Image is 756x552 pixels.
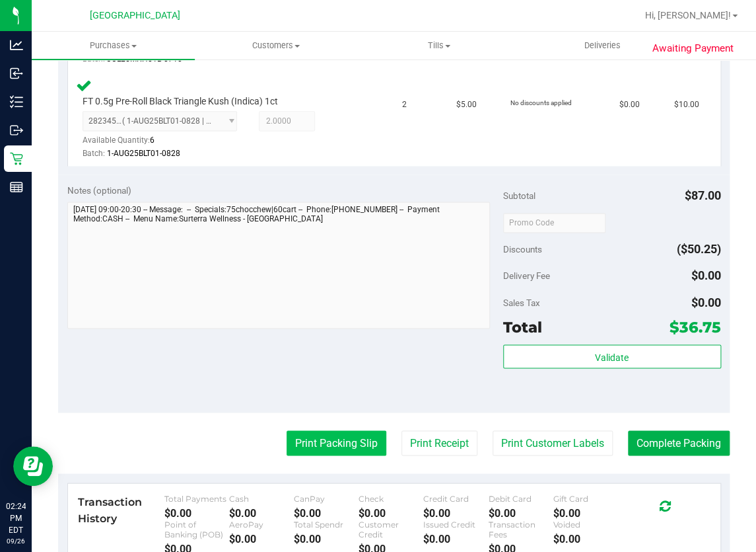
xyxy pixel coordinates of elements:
[503,190,535,201] span: Subtotal
[107,54,182,63] span: JUL25MKH01B-0710
[83,54,105,63] span: Batch:
[6,536,26,546] p: 09/26
[294,493,359,503] div: CanPay
[150,136,155,145] span: 6
[510,99,572,106] span: No discounts applied
[628,430,730,455] button: Complete Packing
[423,493,488,503] div: Credit Card
[645,10,731,20] span: Hi, [PERSON_NAME]!
[503,297,540,308] span: Sales Tax
[619,99,640,111] span: $0.00
[294,519,359,529] div: Total Spendr
[287,430,386,455] button: Print Packing Slip
[652,41,734,56] span: Awaiting Payment
[67,185,131,196] span: Notes (optional)
[294,506,359,519] div: $0.00
[10,38,23,52] inline-svg: Analytics
[401,430,477,455] button: Print Receipt
[503,344,721,368] button: Validate
[10,124,23,137] inline-svg: Outbound
[359,493,423,503] div: Check
[685,188,721,202] span: $87.00
[359,506,423,519] div: $0.00
[488,493,553,503] div: Debit Card
[423,519,488,529] div: Issued Credit
[6,500,26,536] p: 02:24 PM EDT
[83,95,278,108] span: FT 0.5g Pre-Roll Black Triangle Kush (Indica) 1ct
[553,493,618,503] div: Gift Card
[553,506,618,519] div: $0.00
[294,532,359,545] div: $0.00
[677,242,721,256] span: ($50.25)
[553,519,618,529] div: Voided
[423,532,488,545] div: $0.00
[359,519,423,539] div: Customer Credit
[229,506,294,519] div: $0.00
[90,10,180,21] span: [GEOGRAPHIC_DATA]
[359,40,520,52] span: Tills
[10,180,23,194] inline-svg: Reports
[503,237,542,261] span: Discounts
[456,99,477,111] span: $5.00
[423,506,488,519] div: $0.00
[83,131,246,157] div: Available Quantity:
[32,40,195,52] span: Purchases
[10,152,23,165] inline-svg: Retail
[670,317,721,336] span: $36.75
[229,519,294,529] div: AeroPay
[10,95,23,108] inline-svg: Inventory
[402,99,407,111] span: 2
[553,532,618,545] div: $0.00
[673,99,699,111] span: $10.00
[164,519,228,539] div: Point of Banking (POB)
[691,296,721,309] span: $0.00
[503,213,605,233] input: Promo Code
[164,506,228,519] div: $0.00
[595,352,629,362] span: Validate
[195,40,357,52] span: Customers
[83,149,105,158] span: Batch:
[32,32,195,59] a: Purchases
[10,67,23,80] inline-svg: Inbound
[13,446,53,486] iframe: Resource center
[488,519,553,539] div: Transaction Fees
[229,493,294,503] div: Cash
[520,32,683,59] a: Deliveries
[493,430,613,455] button: Print Customer Labels
[195,32,358,59] a: Customers
[488,506,553,519] div: $0.00
[229,532,294,545] div: $0.00
[503,317,542,336] span: Total
[503,270,550,281] span: Delivery Fee
[164,493,228,503] div: Total Payments
[691,268,721,282] span: $0.00
[566,40,638,52] span: Deliveries
[358,32,521,59] a: Tills
[107,149,180,158] span: 1-AUG25BLT01-0828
